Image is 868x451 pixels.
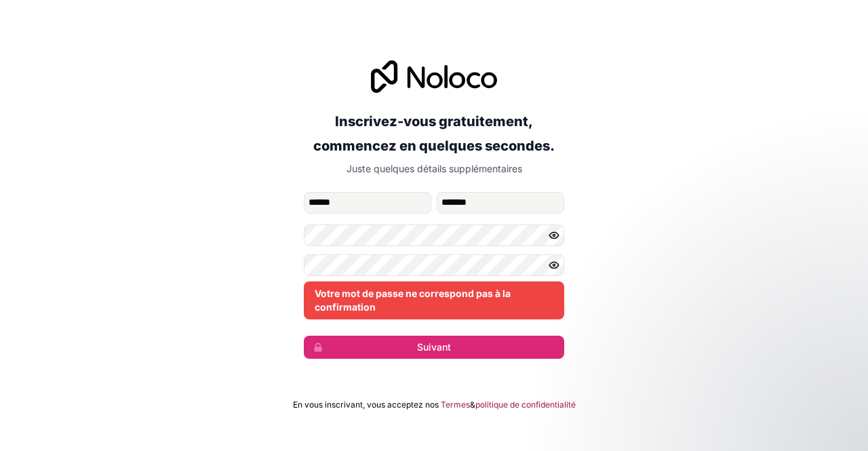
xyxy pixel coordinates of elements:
iframe: Message de notifications d'interphone [597,349,868,444]
input: nom de famille [437,192,564,214]
font: Termes [441,399,470,410]
input: Mot de passe [304,224,564,246]
button: Suivant [304,336,564,359]
font: Suivant [417,341,451,353]
a: politique de confidentialité [475,399,576,410]
font: Inscrivez-vous gratuitement, commencez en quelques secondes. [313,113,555,154]
input: Confirmez le mot de passe [304,254,564,276]
font: Votre mot de passe ne correspond pas à la confirmation [315,288,511,313]
input: prénom [304,192,431,214]
font: & [470,399,475,410]
a: Termes [441,399,470,410]
font: Juste quelques détails supplémentaires [347,163,522,174]
font: En vous inscrivant, vous acceptez nos [293,399,439,410]
font: politique de confidentialité [475,399,576,410]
